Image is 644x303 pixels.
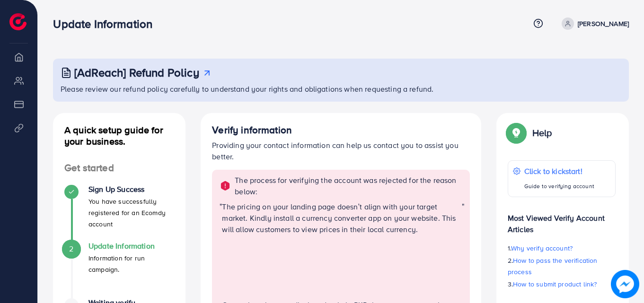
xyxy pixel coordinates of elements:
[69,243,73,254] span: 2
[212,124,470,136] h4: Verify information
[88,242,174,251] h4: Update Information
[508,278,616,290] p: 3.
[88,185,174,194] h4: Sign Up Success
[53,124,185,147] h4: A quick setup guide for your business.
[88,196,174,230] p: You have successfully registered for an Ecomdy account
[508,242,616,254] p: 1.
[532,127,552,139] p: Help
[508,205,616,235] p: Most Viewed Verify Account Articles
[558,17,629,30] a: [PERSON_NAME]
[53,162,185,174] h4: Get started
[508,255,616,277] p: 2.
[53,242,185,298] li: Update Information
[53,17,160,31] h3: Update Information
[513,279,597,289] span: How to submit product link?
[611,270,639,298] img: image
[74,66,199,79] h3: [AdReach] Refund Policy
[9,13,26,30] img: logo
[88,252,174,275] p: Information for run campaign.
[220,180,231,191] img: alert
[508,256,598,277] span: How to pass the verification process
[578,18,629,29] p: [PERSON_NAME]
[235,174,464,197] p: The process for verifying the account was rejected for the reason below:
[524,181,594,192] p: Guide to verifying account
[511,243,573,253] span: Why verify account?
[222,201,461,235] p: The pricing on your landing page doesn’t align with your target market. Kindly install a currency...
[508,124,525,141] img: Popup guide
[53,185,185,242] li: Sign Up Success
[212,139,470,162] p: Providing your contact information can help us contact you to assist you better.
[61,83,623,95] p: Please review our refund policy carefully to understand your rights and obligations when requesti...
[524,165,594,177] p: Click to kickstart!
